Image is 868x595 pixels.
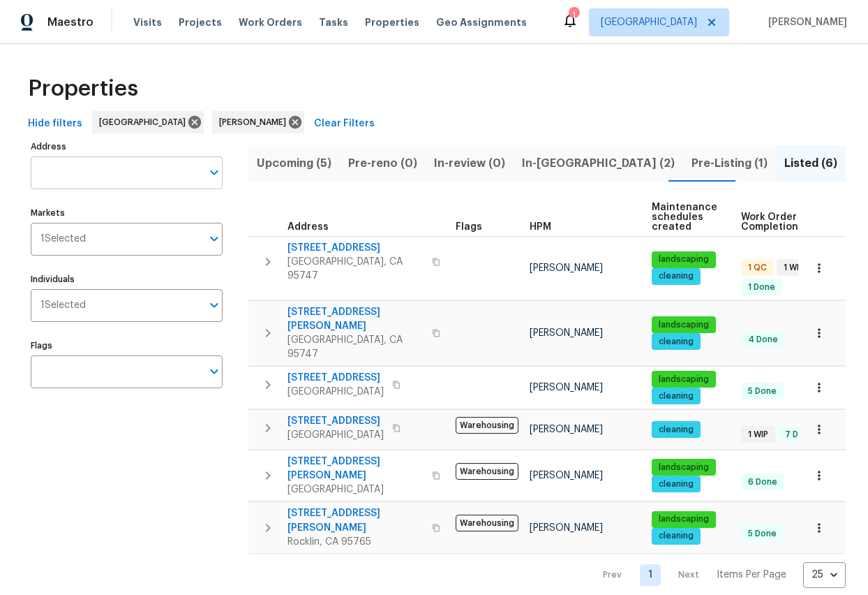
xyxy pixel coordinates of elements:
span: landscaping [653,513,714,525]
span: 1 QC [742,262,772,274]
button: Clear Filters [308,111,380,137]
nav: Pagination Navigation [590,562,846,588]
span: 7 Done [779,429,820,441]
a: Goto page 1 [640,564,661,586]
span: cleaning [653,336,699,348]
span: 5 Done [742,385,782,397]
span: Properties [365,15,419,29]
span: Maestro [47,15,93,29]
span: 1 Done [742,281,781,293]
span: [STREET_ADDRESS][PERSON_NAME] [287,506,424,534]
span: [GEOGRAPHIC_DATA] [287,428,384,442]
span: cleaning [653,530,699,542]
span: 1 WIP [742,429,774,441]
button: Open [204,362,224,381]
span: [STREET_ADDRESS] [287,241,424,255]
span: Hide filters [28,115,82,133]
span: [PERSON_NAME] [530,263,603,273]
span: [GEOGRAPHIC_DATA] [287,483,424,497]
span: Pre-Listing (1) [691,154,768,173]
span: [PERSON_NAME] [530,471,603,480]
span: [PERSON_NAME] [219,115,292,129]
span: HPM [530,222,551,232]
span: [PERSON_NAME] [530,425,603,434]
span: [STREET_ADDRESS][PERSON_NAME] [287,455,424,483]
span: [STREET_ADDRESS][PERSON_NAME] [287,305,424,333]
span: 1 Selected [40,300,86,311]
span: Flags [456,222,482,232]
div: 1 [569,8,578,22]
span: Work Orders [239,15,302,29]
span: Warehousing [456,417,518,434]
span: Geo Assignments [436,15,527,29]
span: Properties [28,82,138,96]
span: Work Order Completion [741,212,829,232]
button: Open [204,295,224,315]
span: [STREET_ADDRESS] [287,414,384,428]
button: Open [204,229,224,249]
p: Items Per Page [717,568,786,582]
span: [GEOGRAPHIC_DATA] [99,115,191,129]
span: 6 Done [742,476,783,488]
span: landscaping [653,319,714,331]
button: Hide filters [22,111,88,137]
span: In-[GEOGRAPHIC_DATA] (2) [522,154,675,173]
span: [PERSON_NAME] [530,328,603,338]
span: 1 WIP [778,262,809,274]
span: Upcoming (5) [257,154,331,173]
span: Rocklin, CA 95765 [287,535,424,549]
span: [PERSON_NAME] [763,15,847,29]
label: Individuals [31,275,223,284]
span: landscaping [653,254,714,265]
span: In-review (0) [434,154,505,173]
span: [PERSON_NAME] [530,523,603,533]
span: [GEOGRAPHIC_DATA], CA 95747 [287,333,424,361]
span: landscaping [653,374,714,385]
span: Address [287,222,329,232]
span: [PERSON_NAME] [530,383,603,392]
span: [GEOGRAPHIC_DATA] [601,15,697,29]
span: cleaning [653,424,699,436]
span: Warehousing [456,463,518,480]
span: [GEOGRAPHIC_DATA] [287,385,384,399]
span: Clear Filters [314,115,375,133]
span: Visits [133,15,162,29]
span: landscaping [653,462,714,473]
span: [STREET_ADDRESS] [287,371,384,385]
span: Projects [179,15,222,29]
label: Address [31,142,223,151]
div: [PERSON_NAME] [212,111,304,133]
label: Markets [31,209,223,217]
span: 1 Selected [40,233,86,245]
div: [GEOGRAPHIC_DATA] [92,111,204,133]
span: cleaning [653,390,699,402]
span: Warehousing [456,515,518,531]
span: Maintenance schedules created [652,203,717,232]
span: Listed (6) [784,154,837,173]
span: Tasks [319,17,348,27]
label: Flags [31,341,223,350]
button: Open [204,163,224,182]
span: 4 Done [742,334,784,346]
span: cleaning [653,270,699,282]
div: 25 [803,557,846,593]
span: cleaning [653,478,699,490]
span: 5 Done [742,528,782,540]
span: Pre-reno (0) [348,154,417,173]
span: [GEOGRAPHIC_DATA], CA 95747 [287,255,424,283]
